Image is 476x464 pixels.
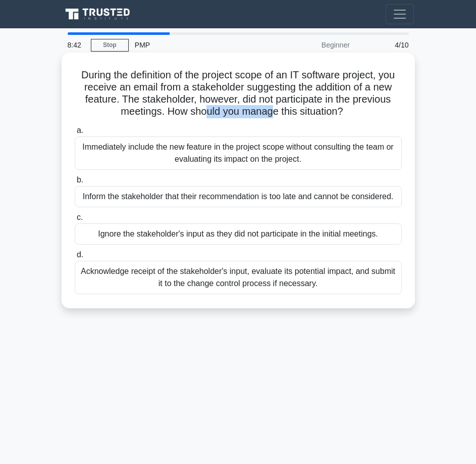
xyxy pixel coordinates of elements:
[77,250,83,259] span: d.
[356,35,415,55] div: 4/10
[74,69,403,118] h5: During the definition of the project scope of an IT software project, you receive an email from a...
[386,4,414,24] button: Toggle navigation
[77,175,83,184] span: b.
[62,35,91,55] div: 8:42
[91,39,129,52] a: Stop
[75,261,402,294] div: Acknowledge receipt of the stakeholder's input, evaluate its potential impact, and submit it to t...
[268,35,356,55] div: Beginner
[77,126,83,134] span: a.
[129,35,268,55] div: PMP
[75,136,402,170] div: Immediately include the new feature in the project scope without consulting the team or evaluatin...
[75,186,402,207] div: Inform the stakeholder that their recommendation is too late and cannot be considered.
[77,213,83,221] span: c.
[75,223,402,245] div: Ignore the stakeholder's input as they did not participate in the initial meetings.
